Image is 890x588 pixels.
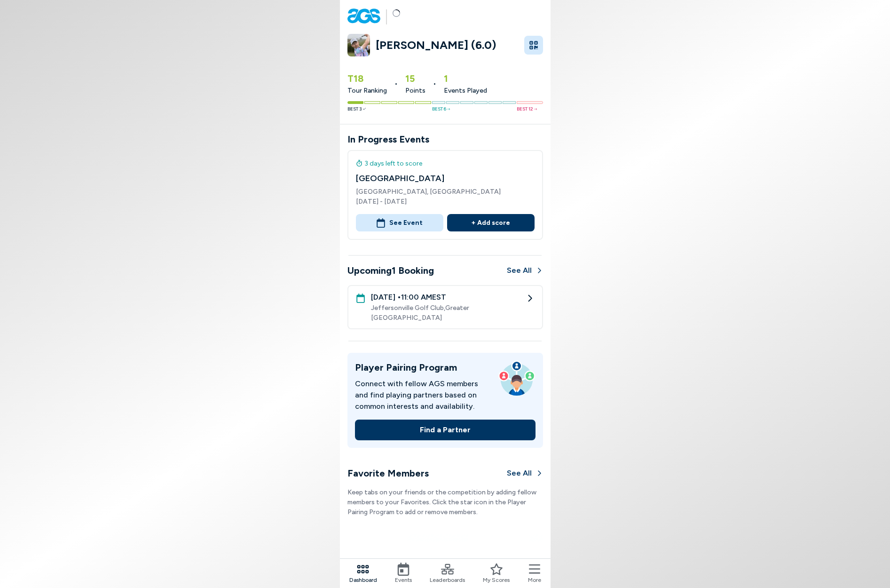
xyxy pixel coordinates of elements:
[432,105,450,112] span: Best 6
[376,39,519,52] a: [PERSON_NAME] (6.0)
[528,563,541,584] button: More
[394,79,398,88] span: •
[349,563,377,584] a: Dashboard
[356,159,535,168] div: 3 days left to score
[517,105,537,112] span: Best 12
[347,285,543,329] a: [DATE] •11:00 AMESTJeffersonville Golf Club,Greater [GEOGRAPHIC_DATA]
[347,487,543,517] p: Keep tabs on your friends or the competition by adding fellow members to your Favorites. Click th...
[355,378,491,412] p: Connect with fellow AGS members and find playing partners based on common interests and availabil...
[444,72,487,86] span: 1
[483,576,510,584] span: My Scores
[507,463,543,484] button: See All
[347,132,543,146] h3: In Progress Events
[528,576,541,584] span: More
[347,466,429,480] h3: Favorite Members
[355,360,491,374] h3: Player Pairing Program
[405,86,425,95] span: Points
[356,187,535,197] span: [GEOGRAPHIC_DATA], [GEOGRAPHIC_DATA]
[430,563,465,584] a: Leaderboards
[347,86,387,95] span: Tour Ranking
[355,420,536,440] button: Find a Partner
[405,72,425,86] span: 15
[395,576,412,584] span: Events
[356,197,535,207] span: [DATE] - [DATE]
[507,265,543,276] a: See All
[433,79,436,88] span: •
[371,303,520,323] span: Jeffersonville Golf Club , Greater [GEOGRAPHIC_DATA]
[347,105,366,112] span: Best 3
[356,172,535,185] h4: [GEOGRAPHIC_DATA]
[371,293,446,302] span: [DATE] • 11:00 AM EST
[444,86,487,95] span: Events Played
[347,72,387,86] span: T18
[347,34,370,56] img: avatar
[483,563,510,584] a: My Scores
[349,576,377,584] span: Dashboard
[356,214,443,231] button: See Event
[447,214,535,231] button: + Add score
[395,563,412,584] a: Events
[347,263,434,278] h3: Upcoming 1 Booking
[430,576,465,584] span: Leaderboards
